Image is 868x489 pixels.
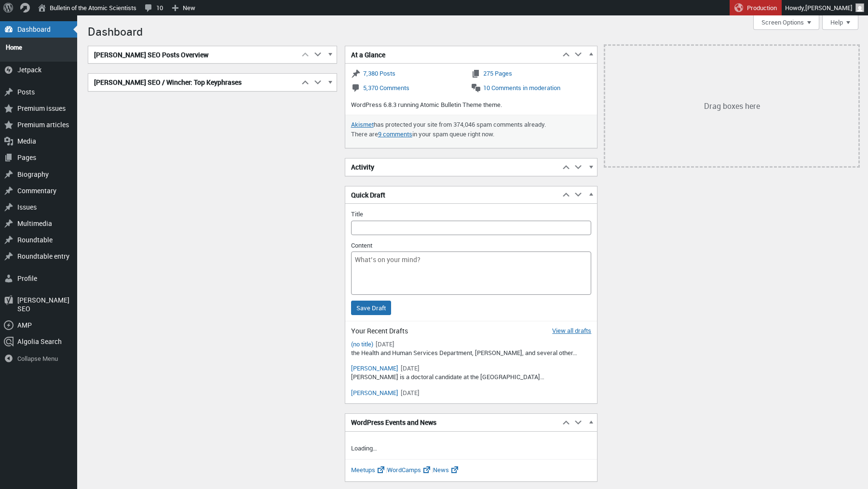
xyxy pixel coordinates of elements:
[88,20,858,41] h1: Dashboard
[351,69,395,78] a: 7,380 Posts
[345,438,597,453] p: Loading…
[351,301,391,315] input: Save Draft
[351,190,385,200] span: Quick Draft
[345,159,560,176] h2: Activity
[351,120,374,129] a: Akismet
[351,241,372,250] label: Content
[351,388,398,397] a: Edit “Juan Manuel Santos”
[351,100,502,109] span: WordPress 6.8.3 running Atomic Bulletin Theme theme.
[88,74,299,91] h2: [PERSON_NAME] SEO / Wincher: Top Keyphrases
[351,326,592,336] h2: Your Recent Drafts
[345,459,597,481] p: | |
[378,130,412,138] a: 9 comments
[805,3,853,12] span: [PERSON_NAME]
[351,210,363,218] label: Title
[433,465,460,474] a: News
[471,83,560,92] a: 10 Comments in moderation
[345,46,560,64] h2: At a Glance
[471,69,512,78] a: 275 Pages
[822,15,858,30] button: Help
[401,388,420,397] time: [DATE]
[552,326,591,335] a: View all drafts
[376,340,394,348] time: [DATE]
[351,340,373,348] a: Edit “(no title)”
[351,83,409,92] a: 5,370 Comments
[387,465,432,474] a: WordCamps
[88,46,299,64] h2: [PERSON_NAME] SEO Posts Overview
[753,15,819,30] button: Screen Options
[351,372,592,382] p: [PERSON_NAME] is a doctoral candidate at the [GEOGRAPHIC_DATA]…
[351,120,592,139] p: has protected your site from 374,046 spam comments already. There are in your spam queue right now.
[345,414,560,431] h2: WordPress Events and News
[401,364,420,372] time: [DATE]
[351,348,592,358] p: the Health and Human Services Department, [PERSON_NAME], and several other…
[351,364,398,372] a: Edit “Arush Lal”
[351,465,386,474] a: Meetups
